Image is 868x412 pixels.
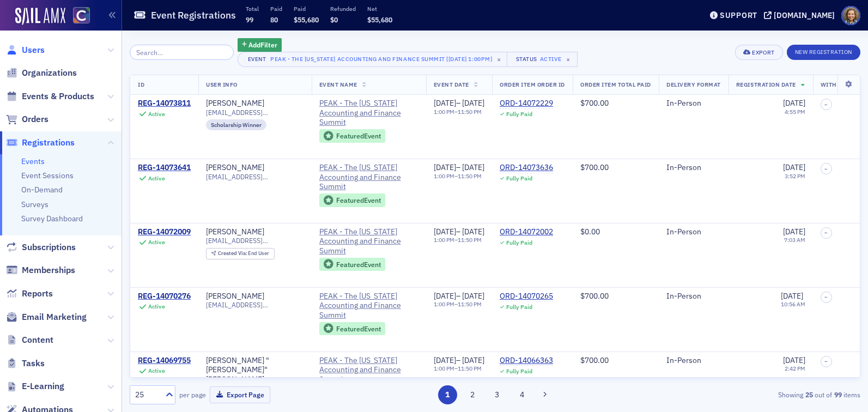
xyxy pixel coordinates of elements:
a: Users [6,44,45,56]
a: PEAK - The [US_STATE] Accounting and Finance Summit [319,356,418,385]
div: End User [218,251,270,257]
strong: 25 [803,390,815,399]
span: Event Name [319,81,357,88]
a: Registrations [6,137,75,149]
p: Paid [270,5,282,13]
div: Active [540,56,562,63]
span: $55,680 [294,15,319,24]
span: $700.00 [580,355,609,365]
a: ORD-14073636 [500,163,553,173]
div: ORD-14070265 [500,292,553,301]
button: StatusActive× [507,52,578,67]
a: Organizations [6,67,77,79]
span: 80 [270,15,278,24]
div: Active [148,367,165,374]
a: PEAK - The [US_STATE] Accounting and Finance Summit [319,227,418,256]
span: PEAK - The Colorado Accounting and Finance Summit [319,163,418,192]
div: [DOMAIN_NAME] [774,10,835,20]
span: – [824,166,828,172]
span: Organizations [22,67,77,79]
span: [DATE] [462,162,484,172]
a: New Registration [787,46,860,56]
a: ORD-14072002 [500,227,553,237]
span: Order Item Order ID [500,81,565,88]
strong: 99 [832,390,843,399]
time: 1:00 PM [434,300,454,308]
div: – [434,301,485,308]
time: 3:52 PM [785,172,805,180]
img: SailAMX [73,7,90,24]
div: – [434,227,485,237]
label: per page [179,390,206,399]
span: [DATE] [434,227,456,237]
a: Orders [6,113,48,125]
div: REG-14069755 [138,356,191,366]
a: Email Marketing [6,311,87,323]
span: Created Via : [218,250,248,257]
span: User Info [206,81,238,88]
div: [PERSON_NAME] [206,163,264,173]
div: Fully Paid [506,111,532,118]
span: PEAK - The Colorado Accounting and Finance Summit [319,99,418,128]
a: Event Sessions [21,171,74,180]
button: EventPEAK - The [US_STATE] Accounting and Finance Summit [[DATE] 1:00pm]× [238,52,508,67]
a: [PERSON_NAME] [206,292,264,301]
div: PEAK - The [US_STATE] Accounting and Finance Summit [[DATE] 1:00pm] [270,53,492,64]
div: Status [515,56,538,63]
a: [PERSON_NAME] "[PERSON_NAME]" [PERSON_NAME] [206,356,304,385]
a: Tasks [6,358,45,369]
a: Reports [6,288,53,300]
span: [EMAIL_ADDRESS][DOMAIN_NAME] [206,237,304,245]
button: Export Page [210,386,270,403]
span: [DATE] [462,291,484,301]
button: [DOMAIN_NAME] [764,11,839,19]
a: [PERSON_NAME] [206,99,264,108]
div: REG-14073811 [138,99,191,108]
span: Registrations [22,137,75,149]
span: [DATE] [434,162,456,172]
div: Export [752,50,774,56]
time: 11:50 PM [458,108,482,116]
p: Paid [294,5,319,13]
span: Email Marketing [22,311,87,323]
span: [DATE] [462,98,484,108]
span: $700.00 [580,291,609,301]
time: 11:50 PM [458,365,482,372]
div: In-Person [666,99,721,108]
time: 11:50 PM [458,236,482,244]
button: Export [735,45,782,60]
div: Fully Paid [506,304,532,311]
span: 99 [246,15,253,24]
button: AddFilter [238,38,282,52]
span: Users [22,44,45,56]
a: ORD-14072229 [500,99,553,108]
time: 7:03 AM [784,236,805,244]
time: 11:50 PM [458,300,482,308]
a: REG-14073641 [138,163,191,173]
span: [DATE] [783,98,805,108]
div: – [434,99,485,108]
div: Created Via: End User [206,248,275,259]
span: [EMAIL_ADDRESS][DOMAIN_NAME] [206,108,304,117]
span: [DATE] [783,227,805,237]
span: [EMAIL_ADDRESS][DOMAIN_NAME] [206,173,304,181]
div: Support [720,10,757,20]
a: E-Learning [6,380,64,392]
div: Featured Event [336,197,381,203]
a: Events [21,156,45,166]
button: 4 [512,385,531,404]
div: Featured Event [336,326,381,332]
span: Profile [841,6,860,25]
a: View Homepage [65,7,90,26]
a: [PERSON_NAME] [206,227,264,237]
button: 3 [488,385,507,404]
span: × [563,54,573,64]
div: Active [148,303,165,310]
a: Memberships [6,264,75,276]
a: PEAK - The [US_STATE] Accounting and Finance Summit [319,99,418,128]
input: Search… [130,45,234,60]
span: – [824,294,828,300]
a: Surveys [21,199,48,209]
